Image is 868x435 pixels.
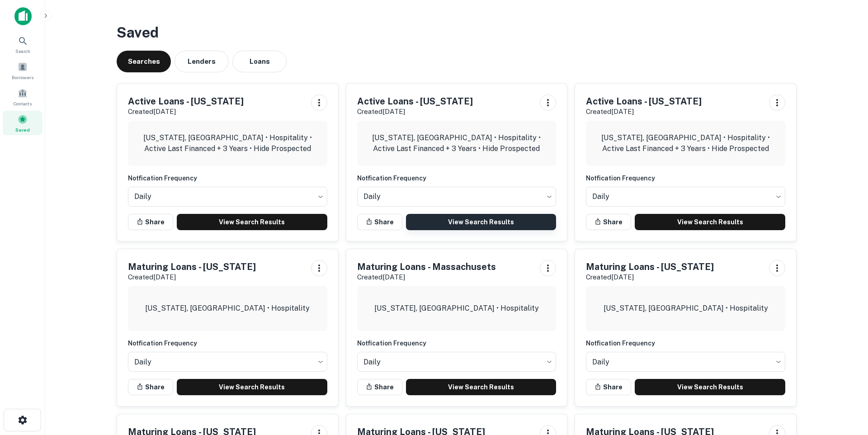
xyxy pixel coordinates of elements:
div: Without label [357,184,557,209]
button: Searches [117,51,171,72]
a: Contacts [3,85,42,109]
div: Without label [128,349,327,374]
a: Borrowers [3,58,42,83]
p: [US_STATE], [GEOGRAPHIC_DATA] • Hospitality [374,303,539,314]
h5: Active Loans - [US_STATE] [357,95,473,108]
button: Lenders [175,51,229,72]
p: Created [DATE] [128,106,244,117]
p: [US_STATE], [GEOGRAPHIC_DATA] • Hospitality [145,303,310,314]
div: Without label [586,349,785,374]
h5: Maturing Loans - [US_STATE] [128,260,256,274]
p: [US_STATE], [GEOGRAPHIC_DATA] • Hospitality • Active Last Financed + 3 Years • Hide Prospected [135,132,320,154]
div: Without label [128,184,327,209]
p: [US_STATE], [GEOGRAPHIC_DATA] • Hospitality • Active Last Financed + 3 Years • Hide Prospected [364,132,549,154]
h5: Maturing Loans - [US_STATE] [586,260,714,274]
div: Without label [357,349,557,374]
p: Created [DATE] [357,272,496,283]
h6: Notfication Frequency [357,173,557,183]
span: Saved [15,126,30,133]
p: Created [DATE] [586,106,702,117]
a: View Search Results [177,379,327,395]
a: View Search Results [177,214,327,230]
h6: Notfication Frequency [357,338,557,348]
iframe: Chat Widget [823,363,868,406]
button: Share [586,379,631,395]
a: Saved [3,111,42,135]
h6: Notfication Frequency [128,338,327,348]
h5: Active Loans - [US_STATE] [128,95,244,108]
a: View Search Results [406,214,557,230]
p: Created [DATE] [128,272,256,283]
p: Created [DATE] [357,106,473,117]
a: View Search Results [635,214,785,230]
div: Without label [586,184,785,209]
p: [US_STATE], [GEOGRAPHIC_DATA] • Hospitality • Active Last Financed + 3 Years • Hide Prospected [593,132,778,154]
a: Search [3,32,42,57]
button: Share [586,214,631,230]
a: View Search Results [635,379,785,395]
button: Share [128,214,173,230]
p: Created [DATE] [586,272,714,283]
button: Share [357,379,402,395]
h6: Notfication Frequency [586,173,785,183]
h6: Notfication Frequency [586,338,785,348]
p: [US_STATE], [GEOGRAPHIC_DATA] • Hospitality [604,303,768,314]
h5: Maturing Loans - Massachusets [357,260,496,274]
h5: Active Loans - [US_STATE] [586,95,702,108]
h6: Notfication Frequency [128,173,327,183]
button: Share [128,379,173,395]
a: View Search Results [406,379,557,395]
span: Search [15,47,30,55]
button: Share [357,214,402,230]
h3: Saved [117,22,797,43]
button: Loans [232,51,287,72]
span: Contacts [14,100,32,107]
span: Borrowers [12,74,33,81]
img: capitalize-icon.png [14,7,32,25]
